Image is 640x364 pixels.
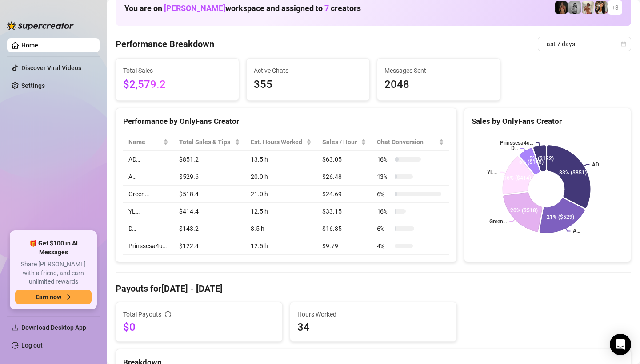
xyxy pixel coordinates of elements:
td: $529.6 [174,168,245,186]
span: $2,579.2 [123,76,232,93]
th: Chat Conversion [372,134,449,151]
td: 8.5 h [245,220,317,237]
span: Download Desktop App [21,324,86,331]
span: Total Sales [123,66,232,75]
text: YL… [487,169,497,175]
td: D… [123,220,174,237]
span: info-circle [165,311,171,317]
span: Chat Conversion [377,137,437,147]
span: 2048 [384,76,493,93]
td: Green… [123,186,174,203]
span: 13 % [377,172,391,182]
img: logo-BBDzfeDw.svg [7,21,74,30]
span: Last 7 days [543,37,626,51]
span: calendar [621,41,626,47]
span: 7 [324,4,329,13]
td: AD… [123,151,174,168]
td: A… [123,168,174,186]
td: 20.0 h [245,168,317,186]
td: 12.5 h [245,203,317,220]
td: $122.4 [174,237,245,255]
span: 16 % [377,206,391,216]
span: [PERSON_NAME] [164,4,225,13]
a: Discover Viral Videos [21,64,81,71]
text: AD… [592,162,602,168]
span: 34 [297,320,449,334]
td: $9.79 [317,237,371,255]
th: Sales / Hour [317,134,371,151]
span: Share [PERSON_NAME] with a friend, and earn unlimited rewards [15,260,92,286]
td: $518.4 [174,186,245,203]
img: AD [595,1,608,14]
text: D… [511,145,518,151]
td: 12.5 h [245,237,317,255]
span: 6 % [377,189,391,199]
td: $33.15 [317,203,371,220]
img: A [568,1,581,14]
span: 6 % [377,224,391,233]
td: $63.05 [317,151,371,168]
a: Log out [21,342,43,349]
span: download [12,324,19,331]
span: 🎁 Get $100 in AI Messages [15,239,92,257]
div: Open Intercom Messenger [610,334,631,355]
span: Earn now [36,293,61,301]
h4: Performance Breakdown [116,38,214,50]
h4: Payouts for [DATE] - [DATE] [116,282,631,295]
td: 21.0 h [245,186,317,203]
span: 16 % [377,154,391,164]
text: Green… [489,218,507,225]
span: $0 [123,320,275,334]
div: Sales by OnlyFans Creator [472,115,624,127]
td: 13.5 h [245,151,317,168]
a: Home [21,42,38,49]
span: 355 [254,76,362,93]
button: Earn nowarrow-right [15,290,92,304]
span: Sales / Hour [322,137,359,147]
span: Total Payouts [123,309,161,319]
td: YL… [123,203,174,220]
text: Prinssesa4u… [500,140,533,146]
img: D [555,1,568,14]
div: Est. Hours Worked [251,137,305,147]
span: arrow-right [65,294,71,300]
h1: You are on workspace and assigned to creators [124,4,361,13]
span: 4 % [377,241,391,251]
th: Name [123,134,174,151]
span: Hours Worked [297,309,449,319]
img: Green [582,1,594,14]
span: Total Sales & Tips [179,137,233,147]
span: Active Chats [254,66,362,75]
span: Messages Sent [384,66,493,75]
td: $26.48 [317,168,371,186]
td: $143.2 [174,220,245,237]
th: Total Sales & Tips [174,134,245,151]
span: Name [128,137,161,147]
td: Prinssesa4u… [123,237,174,255]
td: $16.85 [317,220,371,237]
td: $24.69 [317,186,371,203]
text: A… [573,228,580,234]
td: $851.2 [174,151,245,168]
td: $414.4 [174,203,245,220]
a: Settings [21,82,45,89]
div: Performance by OnlyFans Creator [123,115,449,127]
span: + 3 [612,3,619,12]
